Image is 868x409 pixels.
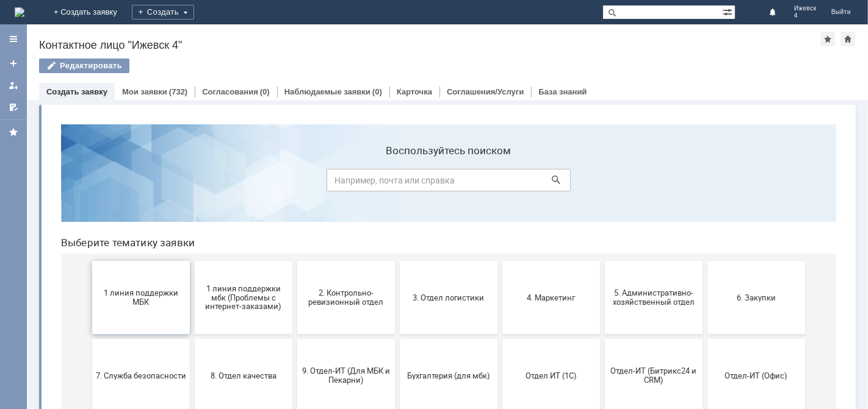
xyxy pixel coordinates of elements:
div: (0) [260,87,270,96]
span: не актуален [455,334,545,343]
a: Мои согласования [4,98,23,117]
a: Перейти на домашнюю страницу [15,7,24,17]
input: Например, почта или справка [275,54,519,77]
button: Отдел ИТ (1С) [451,224,549,297]
button: 1 линия поддержки мбк (Проблемы с интернет-заказами) [143,146,241,219]
button: Бухгалтерия (для мбк) [349,224,446,297]
button: 4. Маркетинг [451,146,549,219]
button: Отдел-ИТ (Битрикс24 и CRM) [554,224,651,297]
span: 3. Отдел логистики [352,178,443,187]
span: [PERSON_NAME]. Услуги ИТ для МБК (оформляет L1) [352,325,443,352]
button: Финансовый отдел [41,302,139,375]
header: Выберите тематику заявки [10,122,785,134]
div: Контактное лицо "Ижевск 4" [39,39,820,51]
span: Бухгалтерия (для мбк) [352,256,443,265]
label: Воспользуйтесь поиском [275,30,519,42]
a: База знаний [538,87,587,96]
span: Франчайзинг [147,334,237,343]
span: Это соглашение не активно! [250,330,340,348]
span: 7. Служба безопасности [45,256,135,265]
a: Мои заявки [122,87,167,96]
button: [PERSON_NAME]. Услуги ИТ для МБК (оформляет L1) [349,302,446,375]
a: Создать заявку [4,54,23,73]
a: Мои заявки [4,76,23,95]
button: 2. Контрольно-ревизионный отдел [246,146,344,219]
a: Согласования [202,87,258,96]
span: Расширенный поиск [723,5,735,17]
div: Сделать домашней страницей [841,32,855,46]
span: 8. Отдел качества [147,256,237,265]
a: Карточка [397,87,432,96]
span: Финансовый отдел [45,334,135,343]
span: 6. Закупки [660,178,750,187]
span: 1 линия поддержки МБК [45,174,135,192]
span: 2. Контрольно-ревизионный отдел [250,174,340,192]
div: Добавить в избранное [820,32,835,46]
span: 9. Отдел-ИТ (Для МБК и Пекарни) [250,252,340,270]
span: 4. Маркетинг [455,178,545,187]
button: 3. Отдел логистики [349,146,446,219]
span: Отдел-ИТ (Офис) [660,256,750,265]
span: 1 линия поддержки мбк (Проблемы с интернет-заказами) [147,169,237,196]
a: Наблюдаемые заявки [284,87,371,96]
button: не актуален [451,302,549,375]
span: Отдел ИТ (1С) [455,256,545,265]
button: 8. Отдел качества [143,224,241,297]
span: 4 [794,12,817,20]
div: (732) [169,87,187,96]
div: Создать [132,5,194,20]
button: 6. Закупки [656,146,754,219]
button: 5. Административно-хозяйственный отдел [554,146,651,219]
button: Отдел-ИТ (Офис) [656,224,754,297]
button: 7. Служба безопасности [41,224,139,297]
a: Соглашения/Услуги [447,87,524,96]
a: Создать заявку [46,87,107,96]
button: Франчайзинг [143,302,241,375]
span: Ижевск [794,5,817,12]
div: (0) [372,87,382,96]
button: Это соглашение не активно! [246,302,344,375]
span: 5. Административно-хозяйственный отдел [557,174,648,192]
button: 1 линия поддержки МБК [41,146,139,219]
img: logo [15,7,24,17]
span: Отдел-ИТ (Битрикс24 и CRM) [557,252,648,270]
button: 9. Отдел-ИТ (Для МБК и Пекарни) [246,224,344,297]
